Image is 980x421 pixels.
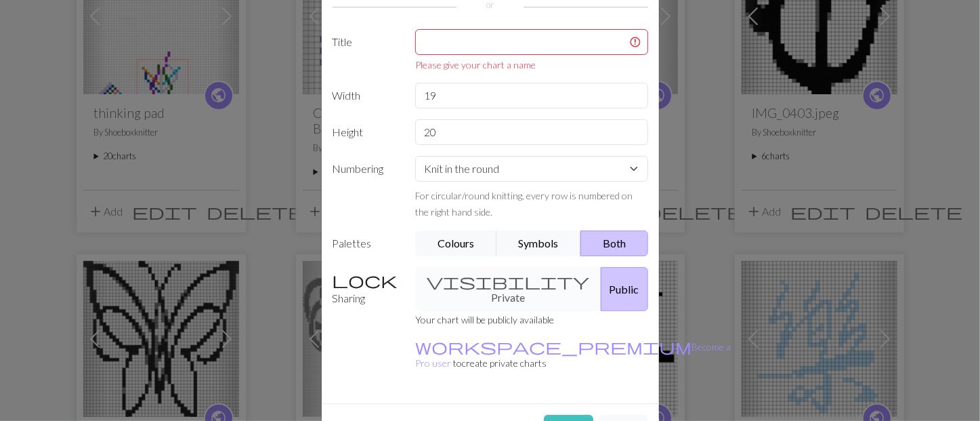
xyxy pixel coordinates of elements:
label: Title [324,29,408,72]
small: to create private charts [415,341,731,369]
div: Please give your chart a name [415,58,648,72]
label: Width [324,83,408,108]
a: Become a Pro user [415,341,731,369]
button: Symbols [496,230,582,256]
small: For circular/round knitting, every row is numbered on the right hand side. [415,190,633,218]
button: Colours [415,230,497,256]
small: Your chart will be publicly available [415,314,554,325]
button: Public [601,267,648,311]
label: Palettes [324,230,408,256]
label: Numbering [324,156,408,220]
button: Both [580,230,648,256]
span: workspace_premium [415,337,691,356]
label: Sharing [324,267,408,311]
label: Height [324,119,408,145]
